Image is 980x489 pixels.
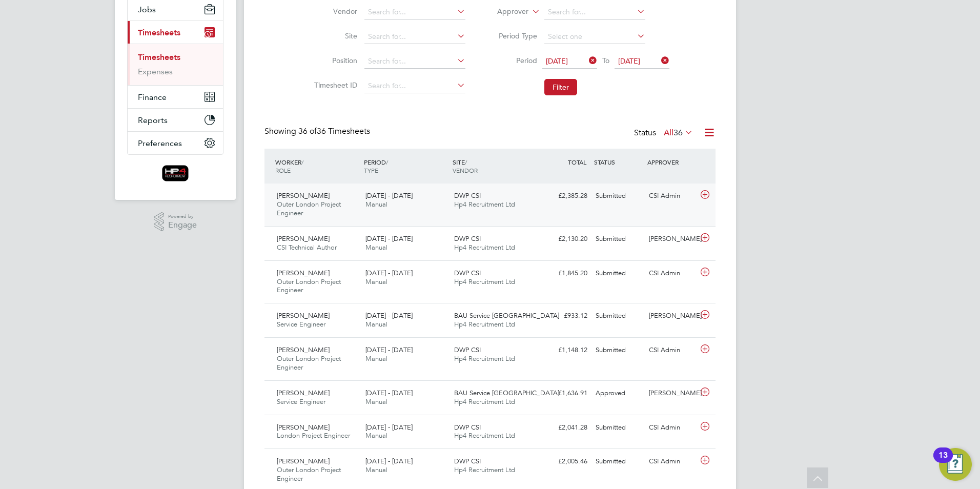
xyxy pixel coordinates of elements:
[365,269,413,277] span: [DATE] - [DATE]
[599,54,612,67] span: To
[538,419,591,436] div: £2,041.28
[386,158,388,166] span: /
[364,79,465,93] input: Search for...
[454,269,481,277] span: DWP CSI
[538,308,591,324] div: £933.12
[538,453,591,470] div: £2,005.46
[277,345,330,354] span: [PERSON_NAME]
[491,31,537,40] label: Period Type
[168,221,197,230] span: Engage
[365,465,387,474] span: Manual
[673,128,683,138] span: 36
[645,342,698,359] div: CSI Admin
[645,453,698,470] div: CSI Admin
[277,423,330,432] span: [PERSON_NAME]
[645,231,698,248] div: [PERSON_NAME]
[454,397,515,406] span: Hp4 Recruitment Ltd
[128,132,223,154] button: Preferences
[364,54,465,69] input: Search for...
[364,166,378,174] span: TYPE
[645,419,698,436] div: CSI Admin
[365,320,387,329] span: Manual
[277,320,325,329] span: Service Engineer
[645,188,698,205] div: CSI Admin
[311,31,357,40] label: Site
[365,277,387,286] span: Manual
[454,311,559,320] span: BAU Service [GEOGRAPHIC_DATA]
[275,166,291,174] span: ROLE
[491,56,537,65] label: Period
[454,465,515,474] span: Hp4 Recruitment Ltd
[128,109,223,131] button: Reports
[453,166,478,174] span: VENDOR
[311,56,357,65] label: Position
[645,265,698,282] div: CSI Admin
[277,243,337,252] span: CSI Technical Author
[365,423,413,432] span: [DATE] - [DATE]
[591,265,645,282] div: Submitted
[591,188,645,205] div: Submitted
[277,354,341,372] span: Outer London Project Engineer
[168,212,197,221] span: Powered by
[450,153,539,179] div: SITE
[301,158,303,166] span: /
[311,7,357,16] label: Vendor
[277,234,330,243] span: [PERSON_NAME]
[538,342,591,359] div: £1,148.12
[277,191,330,200] span: [PERSON_NAME]
[128,21,223,44] button: Timesheets
[454,457,481,465] span: DWP CSI
[277,457,330,465] span: [PERSON_NAME]
[138,67,173,76] a: Expenses
[277,200,341,217] span: Outer London Project Engineer
[364,30,465,44] input: Search for...
[277,465,341,483] span: Outer London Project Engineer
[454,423,481,432] span: DWP CSI
[365,345,413,354] span: [DATE] - [DATE]
[591,385,645,402] div: Approved
[277,269,330,277] span: [PERSON_NAME]
[264,126,372,137] div: Showing
[538,231,591,248] div: £2,130.20
[591,153,645,171] div: STATUS
[128,86,223,108] button: Finance
[645,153,698,171] div: APPROVER
[454,354,515,363] span: Hp4 Recruitment Ltd
[127,165,223,181] a: Go to home page
[365,311,413,320] span: [DATE] - [DATE]
[454,320,515,329] span: Hp4 Recruitment Ltd
[538,188,591,205] div: £2,385.28
[568,158,586,166] span: TOTAL
[591,453,645,470] div: Submitted
[454,243,515,252] span: Hp4 Recruitment Ltd
[591,231,645,248] div: Submitted
[365,389,413,397] span: [DATE] - [DATE]
[365,457,413,465] span: [DATE] - [DATE]
[664,128,693,138] label: All
[365,234,413,243] span: [DATE] - [DATE]
[544,30,645,44] input: Select one
[273,153,361,179] div: WORKER
[277,431,350,440] span: London Project Engineer
[128,44,223,85] div: Timesheets
[454,191,481,200] span: DWP CSI
[454,200,515,209] span: Hp4 Recruitment Ltd
[546,56,568,66] span: [DATE]
[591,308,645,324] div: Submitted
[538,385,591,402] div: £1,636.91
[277,311,330,320] span: [PERSON_NAME]
[454,431,515,440] span: Hp4 Recruitment Ltd
[361,153,450,179] div: PERIOD
[454,277,515,286] span: Hp4 Recruitment Ltd
[365,354,387,363] span: Manual
[645,308,698,324] div: [PERSON_NAME]
[138,5,156,14] span: Jobs
[454,389,559,397] span: BAU Service [GEOGRAPHIC_DATA]
[544,5,645,19] input: Search for...
[138,28,180,37] span: Timesheets
[365,397,387,406] span: Manual
[365,243,387,252] span: Manual
[465,158,467,166] span: /
[454,234,481,243] span: DWP CSI
[618,56,640,66] span: [DATE]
